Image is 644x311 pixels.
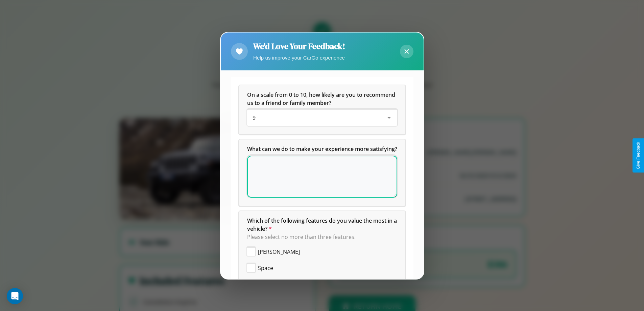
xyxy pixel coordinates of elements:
[258,248,300,256] span: [PERSON_NAME]
[253,114,256,121] span: 9
[247,233,356,241] span: Please select no more than three features.
[247,91,397,107] h5: On a scale from 0 to 10, how likely are you to recommend us to a friend or family member?
[239,85,405,134] div: On a scale from 0 to 10, how likely are you to recommend us to a friend or family member?
[258,264,273,272] span: Space
[7,288,23,304] div: Open Intercom Messenger
[636,142,641,169] div: Give Feedback
[253,41,345,52] h2: We'd Love Your Feedback!
[247,145,397,153] span: What can we do to make your experience more satisfying?
[247,91,397,107] span: On a scale from 0 to 10, how likely are you to recommend us to a friend or family member?
[247,110,397,126] div: On a scale from 0 to 10, how likely are you to recommend us to a friend or family member?
[247,217,398,232] span: Which of the following features do you value the most in a vehicle?
[253,53,345,62] p: Help us improve your CarGo experience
